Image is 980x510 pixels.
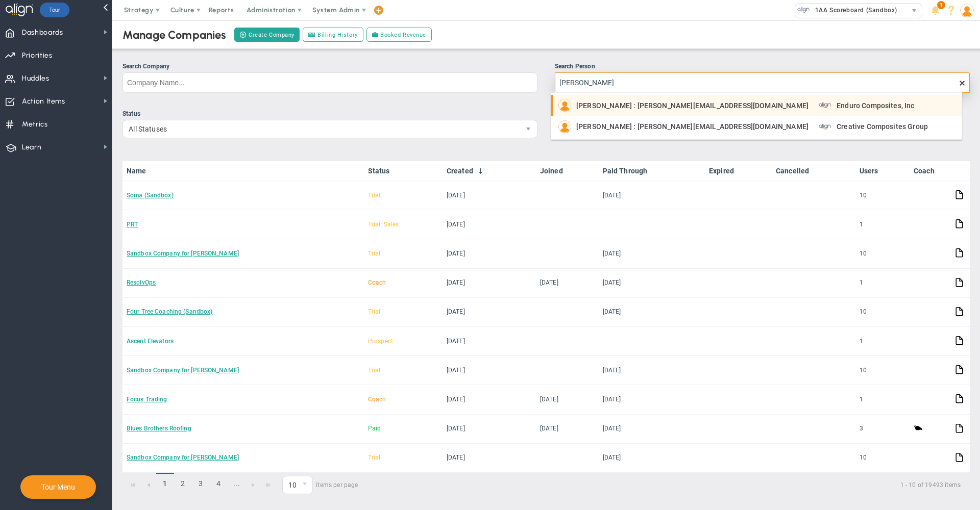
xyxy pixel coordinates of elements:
span: System Admin [312,6,360,14]
a: Ascent Elevators [127,338,174,345]
td: [DATE] [443,356,536,385]
span: [PERSON_NAME] : [PERSON_NAME][EMAIL_ADDRESS][DOMAIN_NAME] [576,123,808,130]
a: Created [447,167,532,175]
td: [DATE] [443,444,536,473]
td: [DATE] [599,269,705,298]
a: Sandbox Company for [PERSON_NAME] [127,367,239,374]
div: Status [122,109,537,119]
img: Enduro Composites, Inc [819,99,831,112]
span: Trial: Sales [368,221,399,228]
span: Coach [368,279,386,286]
a: Billing History [303,28,363,42]
span: Strategy [124,6,154,14]
td: [DATE] [599,356,705,385]
span: 10 [283,476,298,494]
td: [DATE] [599,444,705,473]
a: Users [860,167,905,175]
img: Flavio Ortiz [558,99,571,112]
td: 1 [855,210,910,239]
a: ... [228,473,246,495]
div: Search Person [555,62,970,71]
a: Sandbox Company for [PERSON_NAME] [127,250,239,257]
a: Four Tree Coaching (Sandbox) [127,308,212,315]
a: Coach [914,167,946,175]
a: Paid Through [603,167,701,175]
a: Focus Trading [127,396,167,403]
td: [DATE] [536,385,599,414]
span: Creative Composites Group [837,123,928,130]
span: select [298,476,312,494]
a: Go to the next page [246,477,261,493]
span: All Statuses [123,120,520,138]
td: [DATE] [443,415,536,444]
span: Priorities [22,45,53,66]
td: 1 [855,385,910,414]
a: PRT [127,221,138,228]
a: Cancelled [776,167,851,175]
span: 1 - 10 of 19493 items [371,479,961,491]
span: Culture [170,6,194,14]
span: Enduro Composites, Inc [837,102,915,109]
td: 10 [855,356,910,385]
span: select [907,4,922,18]
a: 2 [174,473,192,495]
span: Trial [368,192,381,199]
span: select [520,120,537,138]
a: Booked Revenue [366,28,432,42]
div: Search Company [122,62,537,71]
span: Coach [368,396,386,403]
a: ResolvOps [127,279,156,286]
td: 1 [855,327,910,356]
span: Administration [247,6,295,14]
td: [DATE] [443,210,536,239]
a: Soma (Sandbox) [127,192,174,199]
span: Dashboards [22,22,63,43]
span: Action Items [22,91,65,112]
td: 10 [855,239,910,268]
div: Manage Companies [122,28,227,42]
span: Paid [368,425,381,432]
a: Blues Brothers Roofing [127,425,191,432]
img: 48978.Person.photo [960,4,974,17]
td: [DATE] [599,298,705,327]
td: [DATE] [443,269,536,298]
span: Huddles [22,68,50,89]
a: Expired [709,167,768,175]
td: 3 [855,415,910,444]
button: Tour Menu [38,482,78,492]
a: 3 [192,473,210,495]
td: [DATE] [443,327,536,356]
span: Trial [368,454,381,461]
span: 1 [156,473,174,495]
input: Search Person [555,72,970,93]
button: Create Company [234,28,300,42]
a: Joined [540,167,594,175]
span: [PERSON_NAME] : [PERSON_NAME][EMAIL_ADDRESS][DOMAIN_NAME] [576,102,808,109]
span: 0 [282,476,313,494]
a: 4 [210,473,228,495]
span: Trial [368,367,381,374]
a: Name [127,167,359,175]
td: 10 [855,298,910,327]
td: [DATE] [536,269,599,298]
td: 1 [855,269,910,298]
span: Learn [22,137,41,158]
span: 1 [937,1,945,9]
td: [DATE] [536,415,599,444]
span: Prospect [368,338,393,345]
td: [DATE] [443,181,536,210]
td: [DATE] [443,239,536,268]
span: clear [970,79,978,87]
td: [DATE] [599,239,705,268]
span: 1AA Scoreboard (Sandbox) [810,4,897,17]
input: Search Company [122,72,537,93]
img: Flavio Ortiz [558,120,571,133]
span: Metrics [22,114,48,135]
td: [DATE] [599,385,705,414]
a: Status [368,167,438,175]
td: [DATE] [599,181,705,210]
td: [DATE] [443,385,536,414]
span: items per page [282,476,358,494]
a: Sandbox Company for [PERSON_NAME] [127,454,239,461]
img: 33626.Company.photo [797,4,810,16]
